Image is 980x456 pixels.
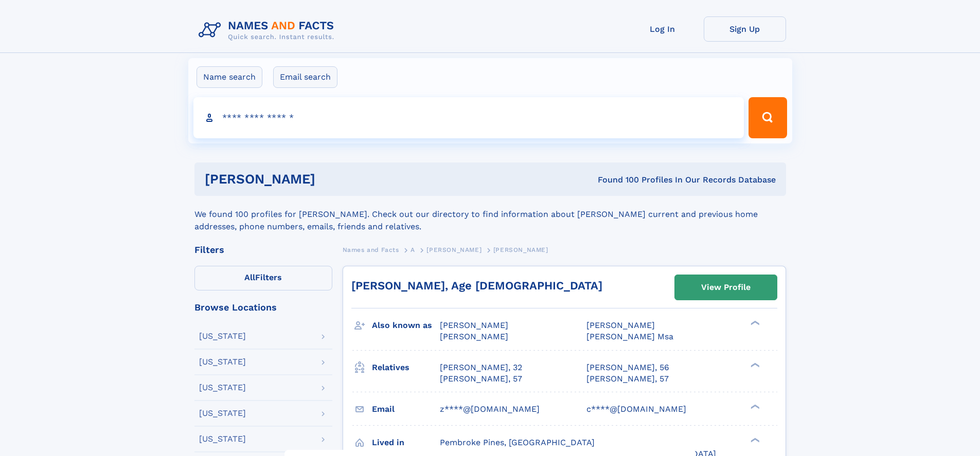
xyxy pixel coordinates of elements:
[194,303,332,312] div: Browse Locations
[701,276,751,299] div: View Profile
[199,435,246,443] div: [US_STATE]
[426,243,482,256] a: [PERSON_NAME]
[440,373,522,385] a: [PERSON_NAME], 57
[343,243,399,256] a: Names and Facts
[426,246,482,253] span: [PERSON_NAME]
[197,66,262,88] label: Name search
[351,279,602,292] a: [PERSON_NAME], Age [DEMOGRAPHIC_DATA]
[440,332,508,341] span: [PERSON_NAME]
[586,373,669,385] a: [PERSON_NAME], 57
[586,362,669,373] a: [PERSON_NAME], 56
[411,246,415,253] span: A
[621,16,704,42] a: Log In
[440,362,522,373] a: [PERSON_NAME], 32
[372,434,440,451] h3: Lived in
[273,66,337,88] label: Email search
[194,16,343,44] img: Logo Names and Facts
[199,384,246,392] div: [US_STATE]
[411,243,415,256] a: A
[199,409,246,417] div: [US_STATE]
[194,245,332,254] div: Filters
[748,320,760,326] div: ❯
[586,332,673,341] span: [PERSON_NAME] Msa
[244,272,255,282] span: All
[440,437,595,447] span: Pembroke Pines, [GEOGRAPHIC_DATA]
[675,275,777,300] a: View Profile
[194,196,786,233] div: We found 100 profiles for [PERSON_NAME]. Check out our directory to find information about [PERSO...
[372,317,440,334] h3: Also known as
[193,97,744,138] input: search input
[456,174,776,186] div: Found 100 Profiles In Our Records Database
[493,246,548,253] span: [PERSON_NAME]
[199,332,246,340] div: [US_STATE]
[194,266,332,290] label: Filters
[748,361,760,368] div: ❯
[704,16,786,42] a: Sign Up
[748,436,760,443] div: ❯
[372,400,440,418] h3: Email
[586,320,655,330] span: [PERSON_NAME]
[748,403,760,410] div: ❯
[372,359,440,376] h3: Relatives
[749,97,787,138] button: Search Button
[205,173,457,186] h1: [PERSON_NAME]
[199,358,246,366] div: [US_STATE]
[440,320,508,330] span: [PERSON_NAME]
